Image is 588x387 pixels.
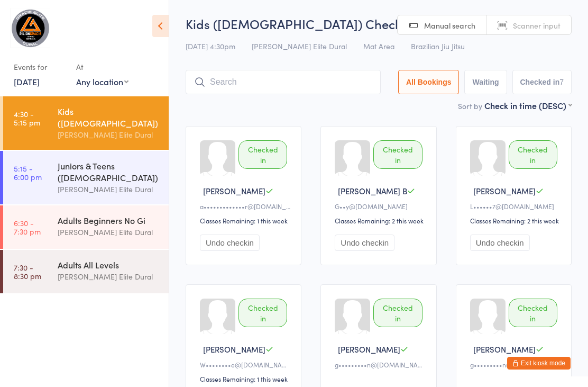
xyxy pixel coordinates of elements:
[484,100,572,111] div: Check in time (DESC)
[464,70,507,94] button: Waiting
[200,202,290,211] div: a•••••••••••••r@[DOMAIN_NAME]
[424,20,475,31] span: Manual search
[513,20,561,31] span: Scanner input
[14,110,40,127] time: 4:30 - 5:15 pm
[373,299,422,327] div: Checked in
[3,250,169,293] a: 7:30 -8:30 pmAdults All Levels[PERSON_NAME] Elite Dural
[58,160,160,183] div: Juniors & Teens ([DEMOGRAPHIC_DATA])
[335,360,425,369] div: g•••••••••n@[DOMAIN_NAME]
[200,374,290,383] div: Classes Remaining: 1 this week
[200,216,290,225] div: Classes Remaining: 1 this week
[507,357,571,370] button: Exit kiosk mode
[58,105,160,129] div: Kids ([DEMOGRAPHIC_DATA])
[398,70,460,94] button: All Bookings
[3,205,169,249] a: 6:30 -7:30 pmAdults Beginners No Gi[PERSON_NAME] Elite Dural
[58,226,160,238] div: [PERSON_NAME] Elite Dural
[200,360,290,369] div: W••••••••e@[DOMAIN_NAME]
[470,360,561,369] div: g•••••••••n@[DOMAIN_NAME]
[186,41,235,51] span: [DATE] 4:30pm
[335,235,394,251] button: Undo checkin
[335,202,425,211] div: G••y@[DOMAIN_NAME]
[363,41,394,51] span: Mat Area
[58,271,160,283] div: [PERSON_NAME] Elite Dural
[512,70,572,94] button: Checked in7
[252,41,347,51] span: [PERSON_NAME] Elite Dural
[58,129,160,141] div: [PERSON_NAME] Elite Dural
[473,344,536,355] span: [PERSON_NAME]
[373,140,422,169] div: Checked in
[338,344,400,355] span: [PERSON_NAME]
[14,164,42,181] time: 5:15 - 6:00 pm
[58,214,160,226] div: Adults Beginners No Gi
[76,76,128,87] div: Any location
[335,216,425,225] div: Classes Remaining: 2 this week
[186,70,381,94] input: Search
[11,8,50,48] img: Gracie Elite Jiu Jitsu Dural
[14,219,41,236] time: 6:30 - 7:30 pm
[470,202,561,211] div: L••••••7@[DOMAIN_NAME]
[3,96,169,150] a: 4:30 -5:15 pmKids ([DEMOGRAPHIC_DATA])[PERSON_NAME] Elite Dural
[411,41,465,51] span: Brazilian Jiu Jitsu
[76,58,128,76] div: At
[238,140,287,169] div: Checked in
[203,185,265,196] span: [PERSON_NAME]
[186,15,572,32] h2: Kids ([DEMOGRAPHIC_DATA]) Check-in
[58,259,160,271] div: Adults All Levels
[3,151,169,204] a: 5:15 -6:00 pmJuniors & Teens ([DEMOGRAPHIC_DATA])[PERSON_NAME] Elite Dural
[473,185,536,196] span: [PERSON_NAME]
[509,140,557,169] div: Checked in
[470,235,530,251] button: Undo checkin
[14,263,41,280] time: 7:30 - 8:30 pm
[458,101,482,111] label: Sort by
[203,344,265,355] span: [PERSON_NAME]
[58,183,160,195] div: [PERSON_NAME] Elite Dural
[338,185,407,196] span: [PERSON_NAME] B
[200,235,260,251] button: Undo checkin
[238,299,287,327] div: Checked in
[559,78,564,86] div: 7
[14,58,66,76] div: Events for
[14,76,40,87] a: [DATE]
[470,216,561,225] div: Classes Remaining: 2 this week
[509,299,557,327] div: Checked in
